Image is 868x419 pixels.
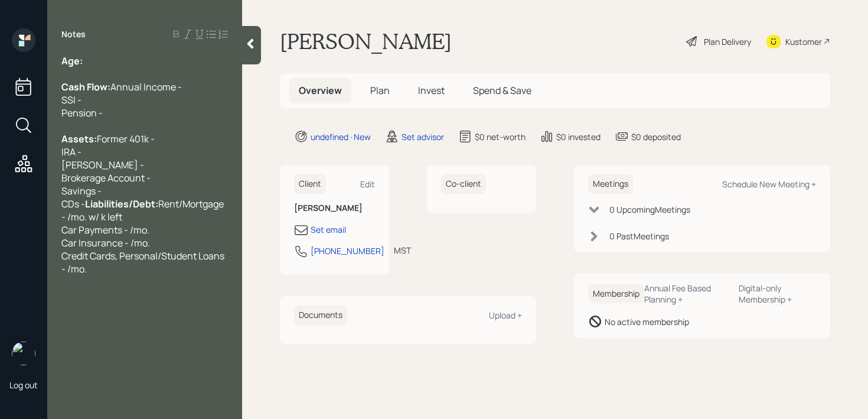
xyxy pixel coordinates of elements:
div: MST [394,244,411,256]
div: Plan Delivery [704,35,751,48]
span: Cash Flow: [61,80,110,93]
h6: Co-client [441,174,486,194]
div: 0 Past Meeting s [609,230,669,242]
div: Kustomer [785,35,822,48]
span: Rent/Mortgage - /mo. w/ k left Car Payments - /mo. Car Insurance - /mo. Credit Cards, Personal/St... [61,197,226,275]
span: Annual Income - SSI - Pension - [61,80,182,119]
div: Schedule New Meeting + [722,178,816,190]
h6: [PERSON_NAME] [294,203,375,213]
h6: Client [294,174,326,194]
div: Set email [311,223,346,236]
span: Invest [418,84,445,97]
img: retirable_logo.png [12,342,35,365]
h1: [PERSON_NAME] [280,28,452,54]
span: Age: [61,54,83,67]
div: Set advisor [402,131,444,143]
span: Liabilities/Debt: [85,197,158,210]
div: $0 invested [556,131,601,143]
h6: Meetings [588,174,633,194]
div: $0 net-worth [475,131,526,143]
span: Assets: [61,132,97,145]
div: undefined · New [311,131,371,143]
label: Notes [61,28,86,40]
div: 0 Upcoming Meeting s [609,203,690,216]
div: $0 deposited [631,131,681,143]
div: Annual Fee Based Planning + [644,282,729,305]
div: Log out [9,379,38,391]
div: Digital-only Membership + [739,282,816,305]
span: Former 401k - IRA - [PERSON_NAME] - Brokerage Account - Savings - CDs - [61,132,155,210]
h6: Membership [588,284,644,304]
span: Overview [299,84,342,97]
div: Upload + [489,310,522,321]
span: Plan [370,84,390,97]
div: Edit [360,178,375,190]
h6: Documents [294,306,347,325]
div: [PHONE_NUMBER] [311,245,384,257]
div: No active membership [605,316,689,328]
span: Spend & Save [473,84,531,97]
